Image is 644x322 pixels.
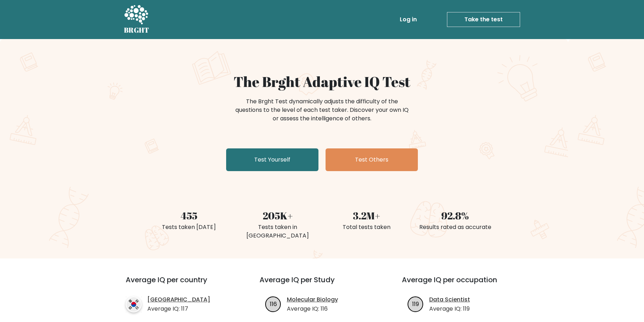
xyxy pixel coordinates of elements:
div: 205K+ [238,208,318,223]
div: 455 [149,208,229,223]
text: 116 [269,300,277,308]
div: Total tests taken [326,223,406,231]
a: Test Others [326,148,418,171]
a: Data Scientist [429,295,470,304]
h3: Average IQ per occupation [402,275,527,293]
div: 92.8% [415,208,495,223]
a: Log in [397,12,420,27]
a: Molecular Biology [287,295,338,304]
div: The Brght Test dynamically adjusts the difficulty of the questions to the level of each test take... [233,97,411,123]
a: [GEOGRAPHIC_DATA] [147,295,210,304]
a: Take the test [447,12,520,27]
div: Tests taken in [GEOGRAPHIC_DATA] [238,223,318,240]
img: country [126,296,142,312]
h3: Average IQ per Study [260,275,385,293]
a: BRGHT [124,3,149,36]
div: Tests taken [DATE] [149,223,229,231]
text: 119 [412,300,419,308]
p: Average IQ: 117 [147,305,210,313]
div: 3.2M+ [326,208,406,223]
h3: Average IQ per country [126,275,234,293]
div: Results rated as accurate [415,223,495,231]
h1: The Brght Adaptive IQ Test [149,73,495,90]
p: Average IQ: 119 [429,305,470,313]
a: Test Yourself [226,148,318,171]
p: Average IQ: 116 [287,305,338,313]
h5: BRGHT [124,26,149,34]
